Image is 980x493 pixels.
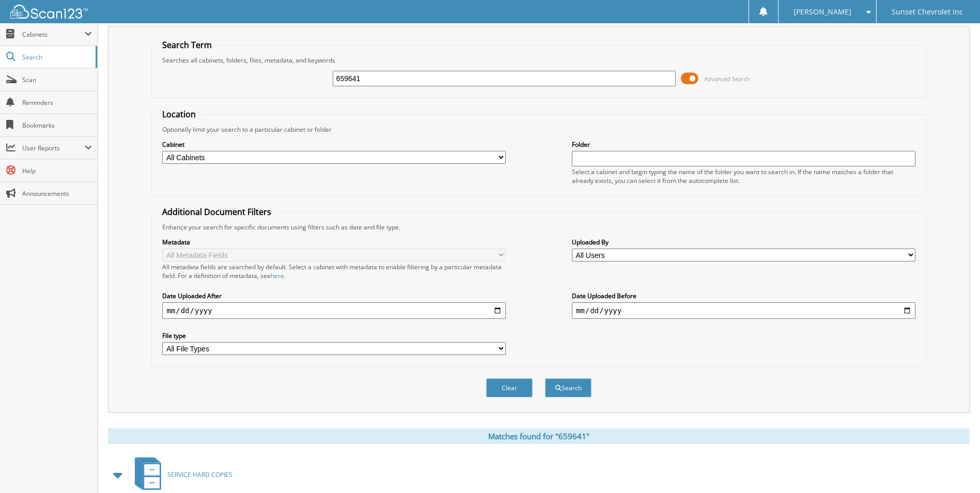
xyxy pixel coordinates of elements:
span: SERVICE HARD COPIES [167,470,232,479]
span: Help [22,166,92,175]
iframe: Chat Widget [928,443,980,493]
div: Optionally limit your search to a particular cabinet or folder [157,125,920,134]
legend: Additional Document Filters [157,206,276,218]
span: Bookmarks [22,121,92,130]
button: Search [545,378,592,397]
div: Select a cabinet and begin typing the name of the folder you want to search in. If the name match... [572,167,915,185]
label: Folder [572,140,915,149]
button: Clear [486,378,533,397]
img: scan123-logo-white.svg [10,5,88,19]
div: Matches found for "659641" [108,428,970,444]
span: User Reports [22,144,85,152]
span: Reminders [22,98,92,107]
span: Search [22,53,90,61]
span: Sunset Chevrolet Inc [892,9,963,15]
legend: Search Term [157,39,217,51]
span: Announcements [22,189,92,198]
label: Cabinet [162,140,506,149]
input: start [162,302,506,319]
div: All metadata fields are searched by default. Select a cabinet with metadata to enable filtering b... [162,263,506,280]
label: Date Uploaded After [162,291,506,300]
div: Enhance your search for specific documents using filters such as date and file type. [157,223,920,232]
label: Uploaded By [572,238,915,246]
span: Advanced Search [704,75,750,83]
input: end [572,302,915,319]
label: Date Uploaded Before [572,291,915,300]
legend: Location [157,109,201,120]
label: File type [162,331,506,340]
span: Scan [22,75,92,84]
div: Searches all cabinets, folders, files, metadata, and keywords [157,56,920,65]
label: Metadata [162,238,506,246]
span: [PERSON_NAME] [794,9,851,15]
span: Cabinets [22,30,85,39]
a: here [271,271,284,280]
